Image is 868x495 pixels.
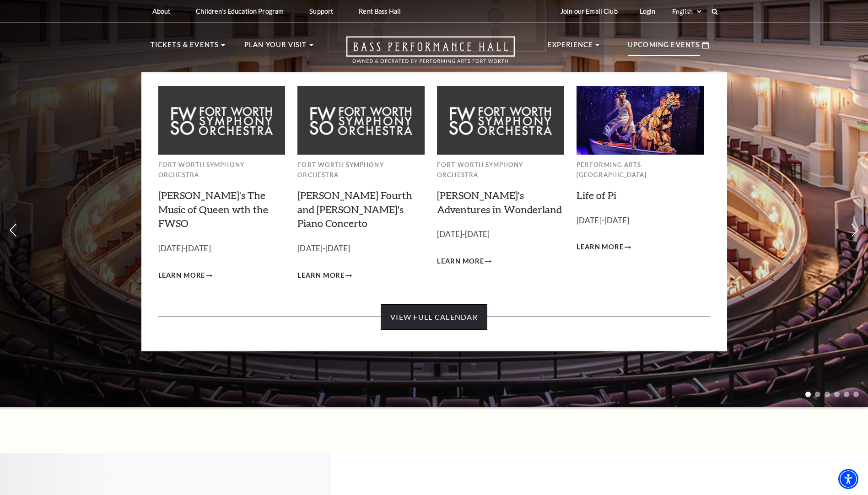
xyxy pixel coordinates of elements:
[297,242,425,255] p: [DATE]-[DATE]
[297,270,345,281] span: Learn More
[670,7,703,16] select: Select:
[158,86,286,154] img: Fort Worth Symphony Orchestra
[152,7,171,15] p: About
[297,160,425,180] p: Fort Worth Symphony Orchestra
[437,189,562,215] a: [PERSON_NAME]'s Adventures in Wonderland
[297,86,425,154] img: Fort Worth Symphony Orchestra
[577,160,704,180] p: Performing Arts [GEOGRAPHIC_DATA]
[158,270,205,281] span: Learn More
[548,39,593,56] p: Experience
[381,304,487,330] a: View Full Calendar
[577,242,624,253] span: Learn More
[297,270,352,281] a: Learn More Brahms Fourth and Grieg's Piano Concerto
[577,242,631,253] a: Learn More Life of Pi
[577,214,704,227] p: [DATE]-[DATE]
[437,228,564,241] p: [DATE]-[DATE]
[359,7,401,15] p: Rent Bass Hall
[437,160,564,180] p: Fort Worth Symphony Orchestra
[158,242,286,255] p: [DATE]-[DATE]
[158,270,213,281] a: Learn More Windborne's The Music of Queen wth the FWSO
[297,189,412,230] a: [PERSON_NAME] Fourth and [PERSON_NAME]'s Piano Concerto
[196,7,284,15] p: Children's Education Program
[437,256,491,267] a: Learn More Alice's Adventures in Wonderland
[437,256,484,267] span: Learn More
[838,469,858,489] div: Accessibility Menu
[158,189,268,230] a: [PERSON_NAME]'s The Music of Queen wth the FWSO
[437,86,564,154] img: Fort Worth Symphony Orchestra
[244,39,307,56] p: Plan Your Visit
[309,7,333,15] p: Support
[151,39,219,56] p: Tickets & Events
[577,189,616,201] a: Life of Pi
[313,36,548,72] a: Open this option
[158,160,286,180] p: Fort Worth Symphony Orchestra
[628,39,700,56] p: Upcoming Events
[577,86,704,154] img: Performing Arts Fort Worth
